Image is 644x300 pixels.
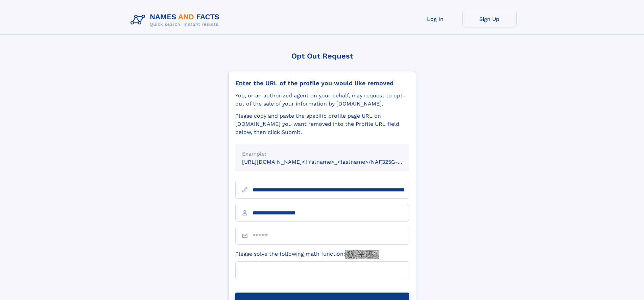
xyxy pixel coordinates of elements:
[242,159,422,165] small: [URL][DOMAIN_NAME]<firstname>_<lastname>/NAF325G-xxxxxxxx
[408,11,462,27] a: Log In
[235,92,409,108] div: You, or an authorized agent on your behalf, may request to opt-out of the sale of your informatio...
[235,112,409,136] div: Please copy and paste the specific profile page URL on [DOMAIN_NAME] you want removed into the Pr...
[235,250,379,259] label: Please solve the following math function:
[235,79,409,87] div: Enter the URL of the profile you would like removed
[128,11,225,29] img: Logo Names and Facts
[462,11,517,27] a: Sign Up
[228,52,416,60] div: Opt Out Request
[242,150,402,158] div: Example:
